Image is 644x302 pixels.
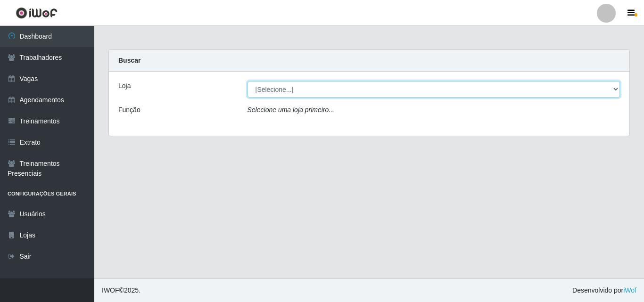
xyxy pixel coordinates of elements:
[118,81,131,91] label: Loja
[118,105,140,115] label: Função
[248,106,334,114] i: Selecione uma loja primeiro...
[118,57,140,64] strong: Buscar
[16,7,58,19] img: CoreUI Logo
[623,286,636,294] a: iWof
[102,286,140,295] span: © 2025 .
[572,286,636,295] span: Desenvolvido por
[102,286,119,294] span: IWOF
